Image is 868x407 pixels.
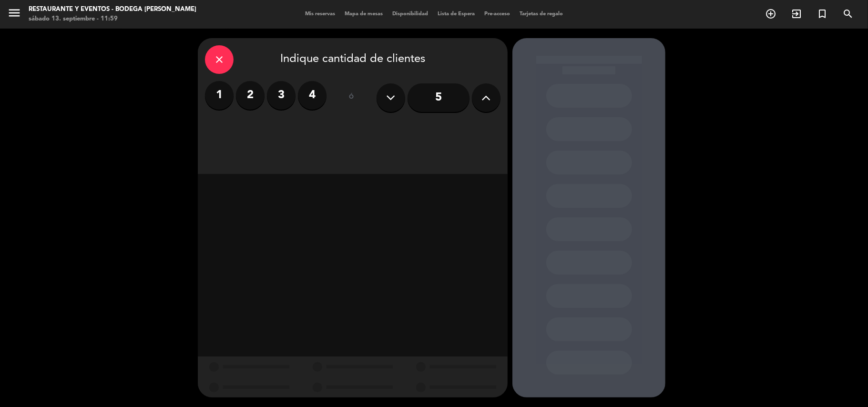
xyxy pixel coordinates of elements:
[7,6,21,20] i: menu
[300,11,340,17] span: Mis reservas
[388,11,433,17] span: Disponibilidad
[340,11,388,17] span: Mapa de mesas
[29,14,196,24] div: sábado 13. septiembre - 11:59
[214,54,225,65] i: close
[205,45,500,74] div: Indique cantidad de clientes
[298,81,327,110] label: 4
[842,8,854,20] i: search
[480,11,515,17] span: Pre-acceso
[336,81,367,114] div: ó
[765,8,776,20] i: add_circle_outline
[433,11,480,17] span: Lista de Espera
[29,5,196,14] div: Restaurante y Eventos - Bodega [PERSON_NAME]
[205,81,234,110] label: 1
[267,81,296,110] label: 3
[817,8,828,20] i: turned_in_not
[7,6,21,23] button: menu
[236,81,265,110] label: 2
[791,8,802,20] i: exit_to_app
[515,11,568,17] span: Tarjetas de regalo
